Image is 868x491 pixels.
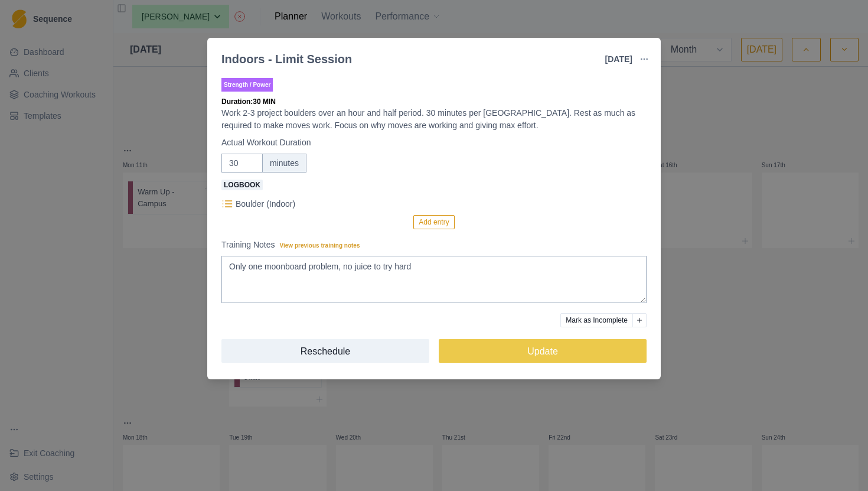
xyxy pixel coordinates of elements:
[439,339,647,363] button: Update
[221,239,639,251] label: Training Notes
[632,313,647,327] button: Add reason
[221,136,639,149] label: Actual Workout Duration
[221,96,647,107] p: Duration: 30 MIN
[221,256,647,303] textarea: Only one moonboard problem, no juice to try hard
[236,198,295,210] p: Boulder (Indoor)
[560,313,633,327] button: Mark as Incomplete
[605,53,632,66] p: [DATE]
[413,215,454,229] button: Add entry
[221,78,273,92] p: Strength / Power
[221,339,429,363] button: Reschedule
[262,154,306,173] div: minutes
[221,180,263,190] span: Logbook
[221,50,352,68] div: Indoors - Limit Session
[280,242,360,249] span: View previous training notes
[221,107,647,132] p: Work 2-3 project boulders over an hour and half period. 30 minutes per [GEOGRAPHIC_DATA]. Rest as...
